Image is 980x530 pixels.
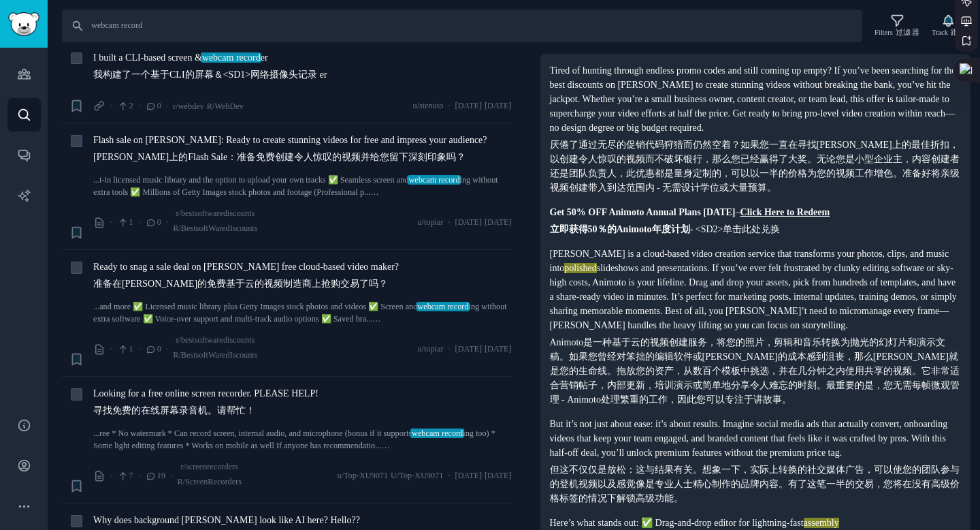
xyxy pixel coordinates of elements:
sider-trans-text: [PERSON_NAME]上的Flash Sale：准备免费创建令人惊叹的视频并给您留下深刻印象吗？ [93,152,465,162]
sider-trans-text: R/WebDev [207,102,244,111]
span: Ready to snag a sale deal on [PERSON_NAME] free cloud-based video maker? [93,260,399,296]
span: · [166,215,169,230]
strong: 立即获得50％的Animoto年度计划 [550,224,690,234]
span: webcam record [416,302,470,311]
sider-trans-text: 我构建了一个基于CLI的屏幕＆<SD1>网络摄像头记录 er [93,69,327,80]
span: r/screenrecorders [177,462,242,488]
span: [DATE] [455,217,512,229]
span: · [448,343,451,356]
span: u/Top-XU9071 [337,470,443,482]
sider-trans-text: 准备在[PERSON_NAME]的免费基于云的视频制造商上抢购交易了吗？ [93,279,388,289]
p: [PERSON_NAME] is a cloud-based video creation service that transforms your photos, clips, and mus... [550,247,962,407]
span: webcam record [410,428,464,438]
sider-trans-text: 厌倦了通过无尽的促销代码狩猎而仍然空着？如果您一直在寻找[PERSON_NAME]上的最佳折扣，以创建令人惊叹的视频而不破坏银行，那么您已经赢得了大奖。无论您是小型企业主，内容创建者还是团队负责... [550,140,960,193]
span: · [166,342,169,356]
strong: Get 50% OFF Animoto Annual Plans [DATE] [550,207,736,217]
span: r/webdev [173,102,244,111]
span: 2 [117,100,133,112]
span: 7 [117,470,133,482]
sider-trans-text: R/BestsoftWaredIscounts [173,223,257,233]
span: [DATE] [455,470,512,482]
span: · [448,100,451,112]
img: GummySearch logo [8,12,39,36]
p: Tired of hunting through endless promo codes and still coming up empty? If you’ve been searching ... [550,63,962,195]
span: 19 [145,470,165,482]
sider-trans-text: 跟踪 [951,29,966,36]
a: Looking for a free online screen recorder. PLEASE HELP!寻找免费的在线屏幕录音机。请帮忙！ [93,386,318,423]
span: · [110,469,113,483]
button: Track跟踪 [927,12,970,40]
a: ...ree * No watermark * Can record screen, internal audio, and microphone (bonus if it supportswe... [93,428,512,452]
div: Filters [875,28,919,37]
sider-trans-text: [DATE] [485,217,511,227]
span: u/stenuto [413,100,444,112]
span: r/bestsoftwarediscounts [173,335,257,362]
span: · [110,342,113,356]
span: · [138,469,141,483]
span: · [448,217,451,229]
span: · [170,469,173,483]
sider-trans-text: 过滤 器 [896,29,920,36]
sider-trans-text: - <SD2>单击此处兑换 [550,224,781,234]
input: Search Keyword [62,10,862,42]
span: · [110,215,113,230]
a: ...and more ✅ Licensed music library plus Getty Images stock photos and videos ✅ Screen andwebcam... [93,301,512,325]
span: 0 [145,217,161,229]
a: Flash sale on [PERSON_NAME]: Ready to create stunning videos for free and impress your audience?[... [93,133,487,170]
span: · [138,99,141,113]
span: · [138,342,141,356]
span: Flash sale on [PERSON_NAME]: Ready to create stunning videos for free and impress your audience? [93,133,487,170]
p: – [550,205,962,236]
span: 1 [117,343,133,356]
sider-trans-text: [DATE] [485,344,511,354]
a: Ready to snag a sale deal on [PERSON_NAME] free cloud-based video maker?准备在[PERSON_NAME]的免费基于云的视频... [93,260,399,296]
sider-trans-text: U/Top-XU9071 [391,471,443,480]
span: 0 [145,100,161,112]
sider-trans-text: Animoto是一种基于云的视频创建服务，将您的照片，剪辑和音乐转换为抛光的幻灯片和演示文稿。如果您曾经对笨拙的编辑软件或[PERSON_NAME]的成本感到沮丧，那么[PERSON_NAME]... [550,337,960,405]
span: [DATE] [455,100,512,112]
doubao-vocabulary-highlight: assembly [804,518,839,528]
span: 0 [145,343,161,356]
a: Click Here to Redeem [740,207,830,217]
sider-trans-text: R/BestsoftWaredIscounts [173,350,257,360]
span: · [110,99,113,113]
sider-trans-text: R/ScreenRecorders [177,477,242,486]
span: [DATE] [455,343,512,356]
span: u/topiar [417,217,443,229]
span: Looking for a free online screen recorder. PLEASE HELP! [93,386,318,423]
span: 1 [117,217,133,229]
span: · [138,215,141,230]
sider-trans-text: 但这不仅仅是放松：这与结果有关。想象一下，实际上转换的社交媒体广告，可以使您的团队参与的登机视频以及感觉像是专业人士精心制作的品牌内容。有了这笔一半的交易，您将在没有高级价格标签的情况下解锁高级功能。 [550,465,960,503]
span: I built a CLI-based screen & er [93,50,327,87]
span: webcam record [408,175,461,185]
div: Track [932,28,966,37]
span: webcam record [201,52,261,63]
sider-trans-text: [DATE] [485,471,511,480]
p: But it’s not just about ease: it’s about results. Imagine social media ads that actually convert,... [550,417,962,505]
a: I built a CLI-based screen &webcam recorder我构建了一个基于CLI的屏幕＆<SD1>网络摄像头记录 er [93,50,327,87]
span: r/bestsoftwarediscounts [173,208,257,235]
span: u/topiar [417,343,443,356]
sider-trans-text: 寻找免费的在线屏幕录音机。请帮忙！ [93,405,255,416]
span: · [448,470,451,482]
sider-trans-text: [DATE] [485,101,511,110]
a: ...t-in licensed music library and the option to upload your own tracks ✅ Seamless screen andwebc... [93,174,512,198]
span: · [166,99,169,113]
doubao-vocabulary-highlight: polished [564,263,596,273]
